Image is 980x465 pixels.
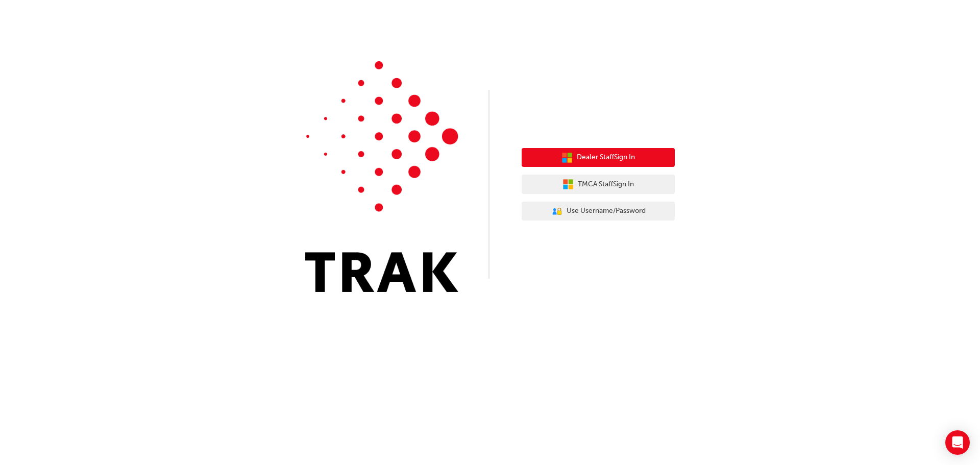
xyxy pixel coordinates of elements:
[522,148,675,167] button: Dealer StaffSign In
[305,61,458,292] img: Trak
[945,430,970,455] div: Open Intercom Messenger
[522,175,675,194] button: TMCA StaffSign In
[578,179,634,190] span: TMCA Staff Sign In
[577,152,635,163] span: Dealer Staff Sign In
[567,205,646,217] span: Use Username/Password
[522,202,675,221] button: Use Username/Password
